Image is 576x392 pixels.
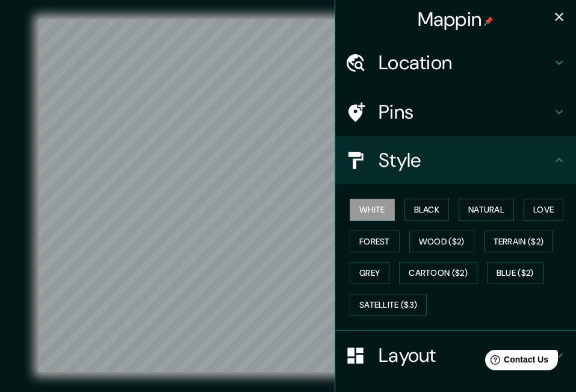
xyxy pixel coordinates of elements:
[335,39,576,87] div: Location
[404,199,450,221] button: Black
[459,199,514,221] button: Natural
[469,345,563,379] iframe: Help widget launcher
[350,231,400,253] button: Forest
[418,7,494,31] h4: Mappin
[350,262,389,284] button: Grey
[524,199,563,221] button: Love
[484,16,494,26] img: pin-icon.png
[335,136,576,184] div: Style
[39,19,537,372] canvas: Map
[379,148,552,172] h4: Style
[379,100,552,124] h4: Pins
[484,231,554,253] button: Terrain ($2)
[335,88,576,136] div: Pins
[399,262,477,284] button: Cartoon ($2)
[487,262,543,284] button: Blue ($2)
[350,294,427,316] button: Satellite ($3)
[379,343,552,367] h4: Layout
[379,51,552,75] h4: Location
[335,331,576,379] div: Layout
[350,199,395,221] button: White
[409,231,474,253] button: Wood ($2)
